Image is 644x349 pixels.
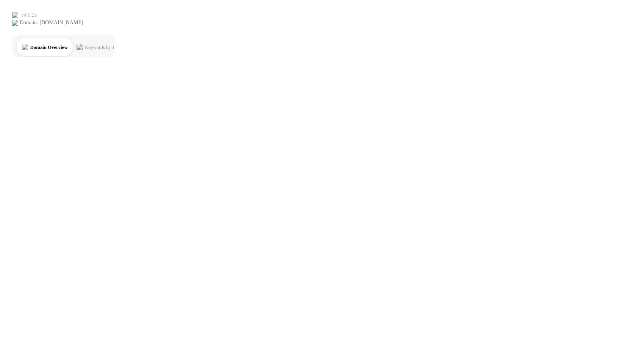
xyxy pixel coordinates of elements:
[85,45,125,50] div: Keywords by Traffic
[77,44,83,50] img: tab_keywords_by_traffic_grey.svg
[12,20,18,26] img: website_grey.svg
[21,12,37,18] div: v 4.0.25
[30,45,68,50] div: Domain Overview
[12,12,18,18] img: logo_orange.svg
[20,20,83,26] div: Domain: [DOMAIN_NAME]
[22,44,28,50] img: tab_domain_overview_orange.svg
